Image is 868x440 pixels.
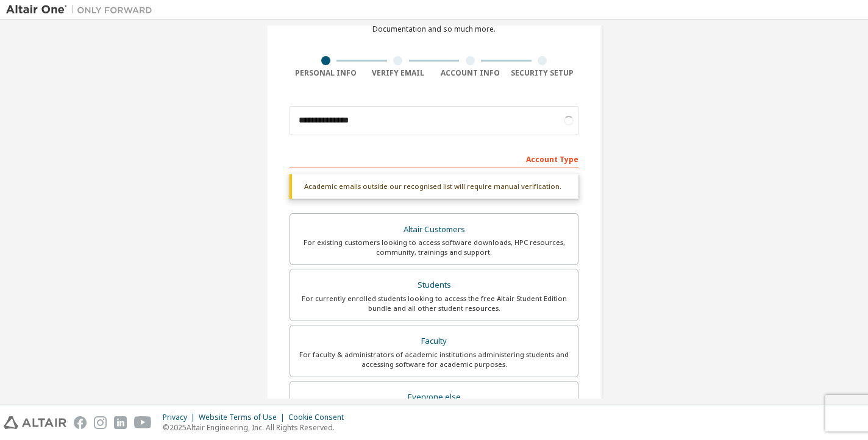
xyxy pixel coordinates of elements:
img: linkedin.svg [114,416,127,429]
div: Privacy [163,413,199,422]
div: Security Setup [507,68,579,78]
div: Academic emails outside our recognised list will require manual verification. [290,174,578,199]
img: instagram.svg [94,416,107,429]
div: Everyone else [297,389,571,406]
div: Faculty [297,333,571,350]
img: youtube.svg [134,416,152,429]
div: Cookie Consent [288,413,351,422]
div: Personal Info [290,68,362,78]
p: © 2025 Altair Engineering, Inc. All Rights Reserved. [163,422,351,433]
img: facebook.svg [74,416,87,429]
div: Website Terms of Use [199,413,288,422]
div: Account Type [290,149,578,168]
div: Altair Customers [297,221,571,238]
img: Altair One [6,4,158,16]
div: Students [297,277,571,294]
div: For faculty & administrators of academic institutions administering students and accessing softwa... [297,350,571,369]
div: For currently enrolled students looking to access the free Altair Student Edition bundle and all ... [297,294,571,313]
img: altair_logo.svg [4,416,66,429]
div: Account Info [434,68,507,78]
div: For existing customers looking to access software downloads, HPC resources, community, trainings ... [297,238,571,257]
div: Verify Email [362,68,435,78]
